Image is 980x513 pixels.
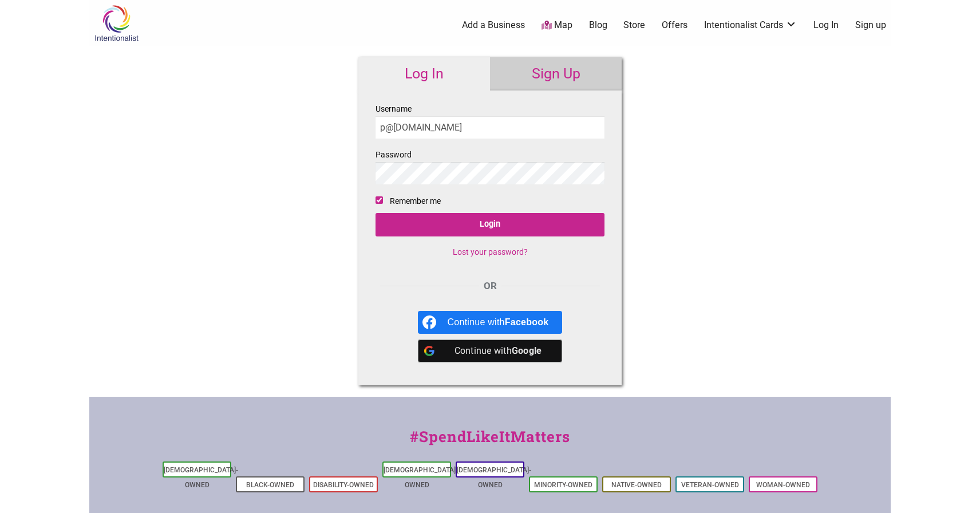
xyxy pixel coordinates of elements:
[457,466,531,489] a: [DEMOGRAPHIC_DATA]-Owned
[681,481,739,489] a: Veteran-Owned
[376,116,604,139] input: Username
[390,194,441,208] label: Remember me
[704,19,797,31] a: Intentionalist Cards
[490,57,622,90] a: Sign Up
[855,19,886,31] a: Sign up
[534,481,592,489] a: Minority-Owned
[623,19,645,31] a: Store
[462,19,525,31] a: Add a Business
[376,213,604,236] input: Login
[512,345,542,356] b: Google
[448,311,549,334] div: Continue with
[384,466,458,489] a: [DEMOGRAPHIC_DATA]-Owned
[89,5,144,42] img: Intentionalist
[453,247,528,256] a: Lost your password?
[813,19,839,31] a: Log In
[89,425,891,459] div: #SpendLikeItMatters
[418,311,563,334] a: Continue with <b>Facebook</b>
[448,340,549,362] div: Continue with
[376,279,604,294] div: OR
[358,57,490,90] a: Log In
[418,340,563,362] a: Continue with <b>Google</b>
[611,481,662,489] a: Native-Owned
[662,19,687,31] a: Offers
[246,481,294,489] a: Black-Owned
[164,466,238,489] a: [DEMOGRAPHIC_DATA]-Owned
[376,162,604,184] input: Password
[313,481,374,489] a: Disability-Owned
[376,148,604,184] label: Password
[376,102,604,139] label: Username
[542,19,572,32] a: Map
[756,481,810,489] a: Woman-Owned
[589,19,607,31] a: Blog
[505,317,549,327] b: Facebook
